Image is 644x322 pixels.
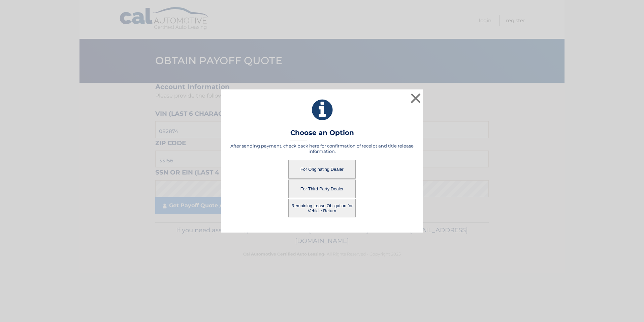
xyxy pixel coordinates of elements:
[409,91,422,105] button: ×
[229,143,415,154] h5: After sending payment, check back here for confirmation of receipt and title release information.
[288,160,356,179] button: For Originating Dealer
[288,199,356,217] button: Remaining Lease Obligation for Vehicle Return
[290,129,354,140] h3: Choose an Option
[288,180,356,198] button: For Third Party Dealer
